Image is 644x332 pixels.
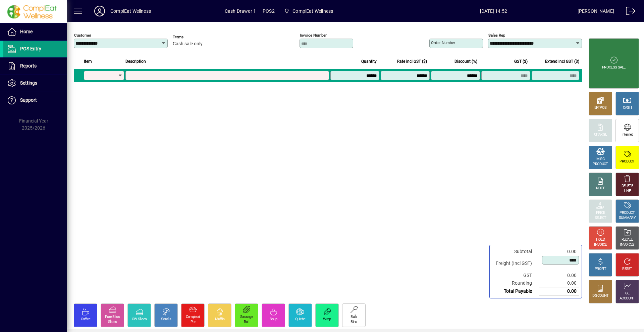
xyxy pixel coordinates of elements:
span: Support [20,97,37,103]
div: Pure Bliss [105,315,120,320]
td: Freight (Incl GST) [492,255,539,272]
td: Total Payable [492,287,539,295]
div: Scrolls [161,317,171,322]
span: Reports [20,63,37,68]
div: INVOICES [620,242,634,247]
div: GL [625,291,630,296]
div: PRICE [596,210,605,216]
div: Coffee [81,317,91,322]
div: MISC [596,157,604,162]
div: Slices [108,320,117,325]
div: PROCESS SALE [602,65,626,70]
mat-label: Invoice number [300,33,327,38]
span: GST ($) [514,58,528,65]
span: Cash sale only [173,41,203,47]
div: Quiche [295,317,306,322]
div: SUMMARY [619,216,636,221]
span: Settings [20,80,37,86]
button: Profile [89,5,110,17]
span: POS Entry [20,46,41,51]
div: Wrap [323,317,331,322]
span: Extend incl GST ($) [545,58,579,65]
a: Settings [3,75,67,92]
td: 0.00 [539,248,579,255]
td: GST [492,272,539,279]
span: Discount (%) [454,58,477,65]
div: Compleat [186,315,200,320]
div: SELECT [595,216,606,221]
div: ACCOUNT [620,296,635,301]
span: ComplEat Wellness [292,6,333,16]
span: Rate incl GST ($) [397,58,427,65]
div: PROFIT [595,267,606,272]
td: 0.00 [539,287,579,295]
div: ComplEat Wellness [110,6,151,16]
mat-label: Order number [431,40,455,45]
div: CW Slices [132,317,147,322]
span: POS2 [263,6,275,16]
div: Roll [244,320,249,325]
div: Internet [622,132,633,137]
div: Bulk [351,315,357,320]
mat-label: Sales rep [488,33,505,38]
span: Quantity [361,58,377,65]
span: ComplEat Wellness [281,5,336,17]
div: DELETE [622,184,633,189]
a: Support [3,92,67,109]
a: Logout [621,1,636,23]
div: EFTPOS [594,105,607,110]
div: HOLD [596,237,605,242]
span: Terms [173,35,213,39]
span: Home [20,29,33,34]
div: PRODUCT [593,162,608,167]
div: Pie [191,320,195,325]
div: Bins [351,320,357,325]
td: 0.00 [539,279,579,287]
a: Reports [3,58,67,75]
div: DISCOUNT [592,293,608,298]
div: NOTE [596,186,605,191]
a: Home [3,23,67,40]
span: Item [84,58,92,65]
div: Muffin [215,317,225,322]
span: [DATE] 14:52 [410,6,578,16]
span: Description [125,58,146,65]
div: RESET [622,267,632,272]
div: [PERSON_NAME] [578,6,614,16]
td: 0.00 [539,272,579,279]
div: PRODUCT [620,210,635,216]
td: Subtotal [492,248,539,255]
div: CASH [623,105,632,110]
div: PRODUCT [620,159,635,164]
div: Sausage [240,315,253,320]
div: INVOICE [594,242,606,247]
div: LINE [624,189,631,194]
span: Cash Drawer 1 [225,6,256,16]
div: CHARGE [594,132,607,137]
div: RECALL [622,237,633,242]
td: Rounding [492,279,539,287]
div: Soup [270,317,277,322]
mat-label: Customer [74,33,91,38]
